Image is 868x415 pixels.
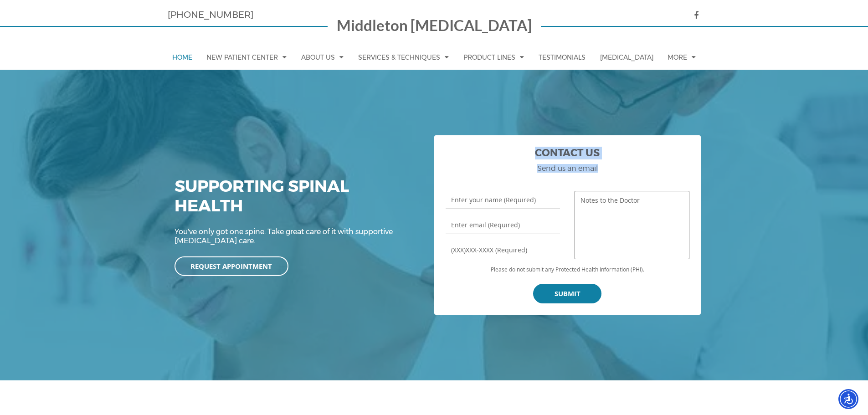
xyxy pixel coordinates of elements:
p: Please do not submit any Protected Health Information (PHI). [446,266,689,272]
a: Services & Techniques [354,45,453,70]
a: [MEDICAL_DATA] [596,45,658,70]
input: Enter your name (Required) [446,191,560,209]
div: You've only got one spine. Take great care of it with supportive [MEDICAL_DATA] care. [175,227,416,258]
input: (XXX)XXX-XXXX (Required) [446,241,560,259]
div: Supporting Spinal Health [175,177,416,227]
a: More [663,45,700,70]
a: Request Appointment [175,256,288,276]
a: Home [168,45,197,70]
a: Middleton [MEDICAL_DATA] [337,18,532,36]
div: Accessibility Menu [838,389,858,409]
a: Product Lines [459,45,529,70]
h3: Send us an email [446,164,689,173]
a: About Us [297,45,348,70]
a: icon facebook [685,11,701,20]
a: New Patient Center [202,45,291,70]
a: Testimonials [534,45,590,70]
input: Enter email (Required) [446,216,560,234]
input: Submit [533,284,601,303]
a: [PHONE_NUMBER] [168,9,253,20]
h2: Contact Us [446,147,689,164]
textarea: Notes to the Doctor [575,191,689,259]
